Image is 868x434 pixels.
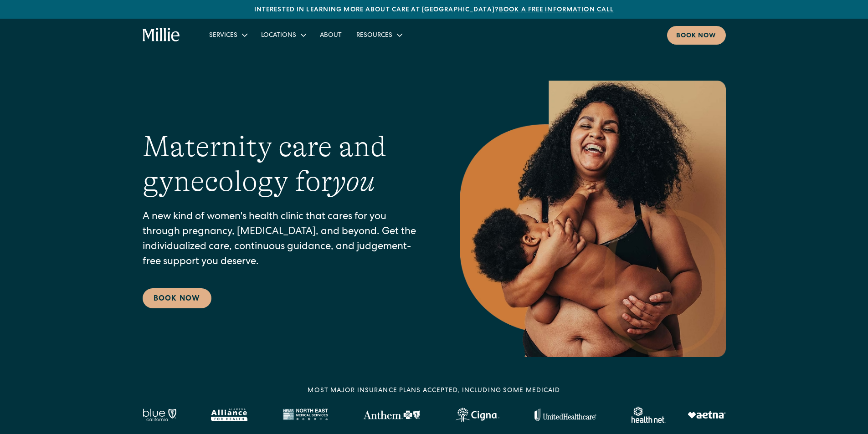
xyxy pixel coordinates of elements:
div: MOST MAJOR INSURANCE PLANS ACCEPTED, INCLUDING some MEDICAID [308,386,560,396]
a: Book Now [143,288,211,308]
div: Locations [254,27,313,42]
p: A new kind of women's health clinic that cares for you through pregnancy, [MEDICAL_DATA], and bey... [143,210,423,270]
a: Book a free information call [499,7,614,13]
div: Book now [676,31,717,41]
img: Blue California logo [143,408,176,421]
img: Cigna logo [455,408,499,422]
img: Healthnet logo [632,407,666,423]
img: Smiling mother with her baby in arms, celebrating body positivity and the nurturing bond of postp... [460,81,726,357]
img: Alameda Alliance logo [211,408,247,421]
h1: Maternity care and gynecology for [143,129,423,199]
em: you [332,165,375,198]
div: Resources [356,31,392,41]
div: Resources [349,27,409,42]
img: United Healthcare logo [534,408,596,421]
a: Book now [667,26,726,45]
a: About [313,27,349,42]
img: North East Medical Services logo [282,408,328,421]
img: Anthem Logo [363,410,420,419]
div: Services [202,27,254,42]
a: home [143,28,180,42]
div: Services [209,31,237,41]
div: Locations [261,31,296,41]
img: Aetna logo [688,411,726,419]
